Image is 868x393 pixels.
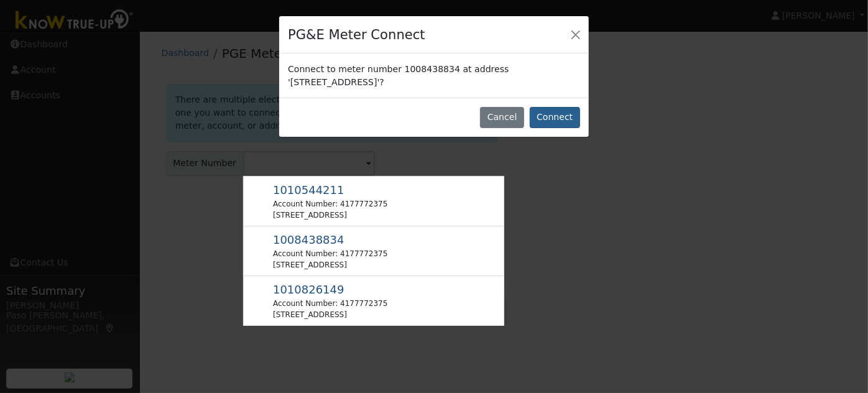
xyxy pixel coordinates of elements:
span: Usage Point: 7405343714 [273,285,344,295]
span: 1008438834 [273,233,344,246]
span: 1010544211 [273,183,344,196]
span: 1010826149 [273,283,344,296]
div: [STREET_ADDRESS] [273,210,387,221]
div: Connect to meter number 1008438834 at address '[STREET_ADDRESS]'? [279,53,589,97]
button: Cancel [480,107,524,128]
div: Account Number: 4177772375 [273,248,387,259]
button: Close [567,25,584,43]
div: Account Number: 4177772375 [273,298,387,309]
span: Usage Point: 7262820843 [273,236,344,246]
button: Connect [530,107,580,128]
div: [STREET_ADDRESS] [273,259,387,270]
span: Usage Point: 1567192594 [273,186,344,196]
h4: PG&E Meter Connect [288,25,425,45]
div: Account Number: 4177772375 [273,198,387,210]
div: [STREET_ADDRESS] [273,309,387,320]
